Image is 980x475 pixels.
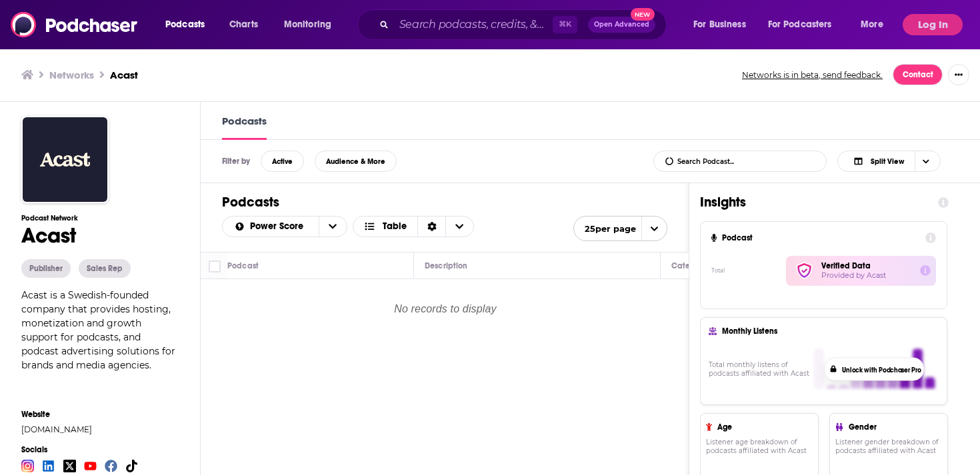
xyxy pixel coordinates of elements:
span: Acast is a Swedish-founded company that provides hosting, monetization and growth support for pod... [21,289,175,371]
button: Audience & More [315,151,397,172]
button: open menu [759,14,851,35]
h2: Choose List sort [222,216,347,237]
span: Podcasts [165,15,205,34]
h5: Provided by Acast [821,270,909,280]
a: [DOMAIN_NAME] [21,424,179,434]
p: No records to display [201,280,689,345]
span: Split View [871,158,904,165]
h4: Podcast [722,233,920,242]
img: verified Badge [791,262,817,279]
button: Unlock with Podchaser Pro [842,365,921,374]
div: Sort Direction [417,217,445,237]
a: Podcasts [222,115,267,140]
span: Open Advanced [594,21,649,28]
span: Website [21,410,179,419]
span: Power Score [250,222,308,231]
button: Choose View [837,151,941,172]
span: 25 per page [574,219,636,239]
button: open menu [851,14,900,35]
h4: Monthly Listens [722,326,933,336]
button: open menu [573,216,667,241]
h3: Podcast Network [21,214,179,223]
button: Active [261,151,304,172]
input: Search podcasts, credits, & more... [394,14,553,35]
div: Podcast [227,258,259,274]
h4: Age [717,422,807,432]
div: Description [425,258,467,274]
h2: Choose View [837,151,959,172]
span: Monitoring [284,15,331,34]
button: Sales Rep [79,259,131,278]
span: Active [272,158,293,165]
button: open menu [319,217,347,237]
img: Podchaser - Follow, Share and Rate Podcasts [11,12,139,37]
p: Total [711,267,786,274]
button: Publisher [21,259,71,278]
h4: Gender [849,422,937,432]
span: ⌘ K [553,16,577,33]
span: For Business [693,15,746,34]
a: Charts [221,14,266,35]
a: Acast [110,69,138,81]
button: Networks is in beta, send feedback. [737,69,887,81]
span: Table [383,222,407,231]
span: More [861,15,883,34]
h1: Acast [21,223,179,248]
h4: Total monthly listens of podcasts affiliated with Acast [709,360,810,378]
h3: Filter by [222,157,250,166]
button: open menu [684,14,763,35]
span: Socials [21,445,179,454]
h1: Podcasts [222,194,667,211]
button: open menu [156,14,222,35]
span: New [631,8,655,21]
h1: Insights [700,194,927,211]
button: Open AdvancedNew [588,17,655,33]
button: Show More Button [948,64,969,85]
span: Audience & More [326,158,385,165]
img: Acast logo [21,116,109,203]
h4: Listener gender breakdown of podcasts affiliated with Acast [835,438,942,455]
button: open menu [275,14,349,35]
div: Search podcasts, credits, & more... [370,9,679,40]
h4: Listener age breakdown of podcasts affiliated with Acast [706,438,813,455]
a: Networks [49,69,94,81]
button: Log In [903,14,963,35]
div: Categories [671,258,713,274]
h2: Verified Data [821,261,909,270]
button: Choose View [353,216,475,237]
a: Contact [893,64,943,85]
span: Charts [229,15,258,34]
span: For Podcasters [768,15,832,34]
button: open menu [223,222,319,231]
